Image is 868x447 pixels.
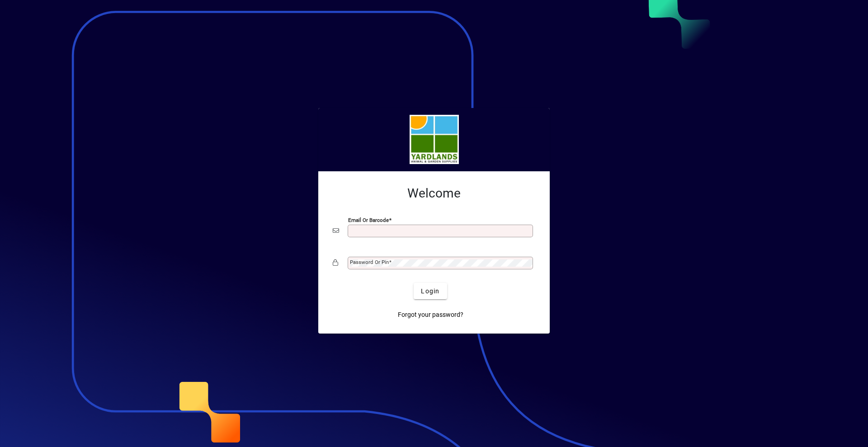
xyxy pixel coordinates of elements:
[394,306,467,323] a: Forgot your password?
[421,287,439,296] span: Login
[348,217,389,223] mat-label: Email or Barcode
[414,283,447,299] button: Login
[333,186,535,201] h2: Welcome
[398,310,463,320] span: Forgot your password?
[350,259,389,265] mat-label: Password or Pin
